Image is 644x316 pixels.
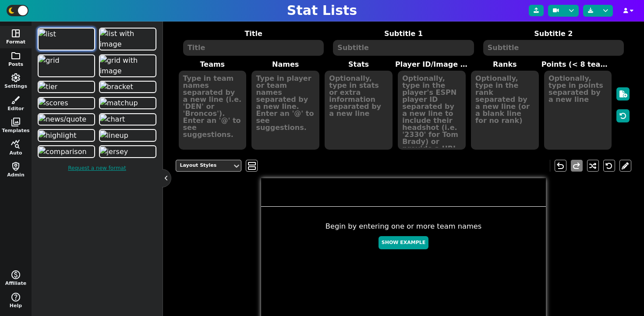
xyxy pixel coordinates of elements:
img: chart [100,114,125,125]
button: redo [571,160,583,172]
span: photo_library [11,117,21,127]
label: Subtitle 2 [478,29,628,39]
label: Subtitle 1 [329,29,478,39]
span: settings [11,72,21,83]
span: redo [571,161,582,171]
label: Player ID/Image URL [395,59,468,70]
h1: Stat Lists [287,3,357,18]
span: brush [11,95,21,105]
img: matchup [100,98,138,108]
img: jersey [100,147,128,157]
label: Teams [176,59,249,70]
button: Show Example [379,236,428,250]
span: query_stats [11,139,21,150]
span: shield_person [11,161,21,172]
label: Points (< 8 teams) [541,59,615,70]
a: Request a new format [36,160,158,176]
img: comparison [39,147,86,157]
span: undo [555,161,566,171]
img: list with image [100,29,156,50]
label: Title [178,29,328,39]
label: Ranks [468,59,541,70]
span: folder [11,50,21,61]
img: tier [39,82,57,92]
img: grid with image [100,55,156,76]
img: bracket [100,82,133,92]
div: Begin by entering one or more team names [261,221,546,254]
span: monetization_on [11,269,21,280]
span: help [11,292,21,302]
img: list [39,29,56,39]
img: news/quote [39,114,86,125]
img: grid [39,55,59,66]
span: space_dashboard [11,28,21,39]
img: highlight [39,130,76,141]
div: Layout Styles [180,162,229,169]
button: undo [555,160,566,172]
img: lineup [100,130,128,141]
label: Stats [322,59,395,70]
img: scores [39,98,68,108]
label: Names [249,59,322,70]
